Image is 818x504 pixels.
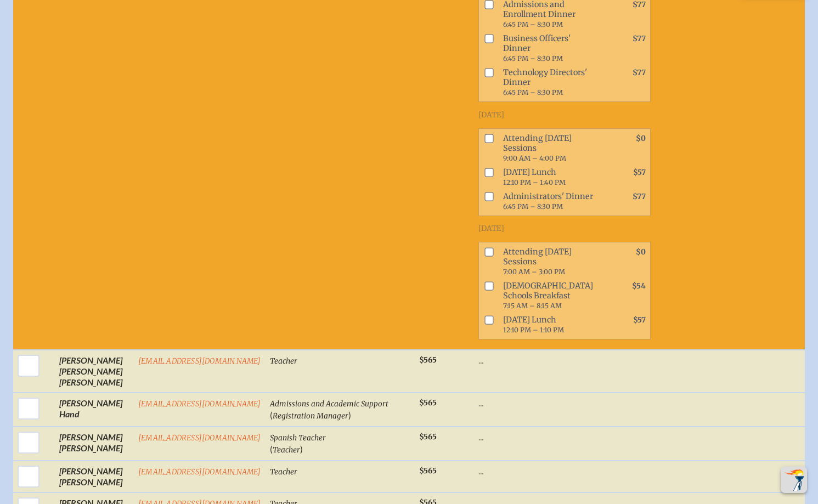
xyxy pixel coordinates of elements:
span: [DEMOGRAPHIC_DATA] Schools Breakfast [499,279,602,313]
span: Teacher [270,356,297,366]
span: 6:45 PM – 8:30 PM [503,88,563,97]
span: $57 [633,315,646,325]
span: $54 [632,281,646,291]
span: [DATE] [478,224,504,233]
p: ... [478,398,651,409]
span: ) [348,410,351,420]
a: [EMAIL_ADDRESS][DOMAIN_NAME] [138,356,261,366]
span: 6:45 PM – 8:30 PM [503,202,563,211]
p: ... [478,432,651,443]
span: Spanish Teacher [270,433,326,443]
span: 12:10 PM – 1:10 PM [503,326,564,334]
span: [DATE] Lunch [499,165,602,189]
a: [EMAIL_ADDRESS][DOMAIN_NAME] [138,399,261,409]
span: Attending [DATE] Sessions [499,131,602,165]
span: ( [270,410,273,420]
span: 6:45 PM – 8:30 PM [503,20,563,29]
span: $77 [633,192,646,201]
p: ... [478,466,651,477]
span: $565 [419,355,437,365]
span: ( [270,444,273,454]
td: [PERSON_NAME] Hand [55,393,134,427]
span: [DATE] [478,110,504,120]
span: Teacher [273,445,300,455]
span: $77 [633,68,646,77]
img: To the top [783,469,805,491]
span: Admissions and Academic Support [270,399,388,409]
span: Technology Directors' Dinner [499,65,602,99]
span: $57 [633,168,646,177]
span: Attending [DATE] Sessions [499,245,602,279]
span: 7:00 AM – 3:00 PM [503,268,565,276]
span: 7:15 AM – 8:15 AM [503,302,562,310]
span: Administrators' Dinner [499,189,602,213]
span: [DATE] Lunch [499,313,602,337]
td: [PERSON_NAME] [PERSON_NAME] [PERSON_NAME] [55,350,134,393]
span: ) [300,444,303,454]
a: [EMAIL_ADDRESS][DOMAIN_NAME] [138,433,261,443]
span: $565 [419,432,437,441]
span: 9:00 AM – 4:00 PM [503,154,566,162]
span: $565 [419,398,437,407]
span: $77 [633,34,646,43]
span: Business Officers' Dinner [499,31,602,65]
span: Teacher [270,467,297,477]
a: [EMAIL_ADDRESS][DOMAIN_NAME] [138,467,261,477]
td: [PERSON_NAME] [PERSON_NAME] [55,427,134,461]
button: Scroll Top [781,467,807,493]
span: $0 [636,134,646,143]
td: [PERSON_NAME] [PERSON_NAME] [55,461,134,492]
span: $565 [419,466,437,475]
span: Registration Manager [273,411,348,421]
span: $0 [636,247,646,257]
p: ... [478,355,651,366]
span: 6:45 PM – 8:30 PM [503,54,563,63]
span: 12:10 PM – 1:40 PM [503,178,566,186]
